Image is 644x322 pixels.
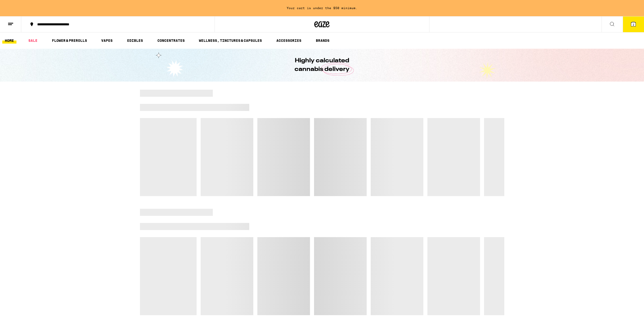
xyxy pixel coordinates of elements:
a: EDIBLES [124,37,146,44]
a: FLOWER & PREROLLS [49,37,90,44]
a: BRANDS [313,37,332,44]
h1: Highly calculated cannabis delivery [280,56,364,74]
span: 2 [633,23,634,26]
a: VAPES [99,37,115,44]
a: HOME [2,37,16,44]
button: 2 [623,16,644,32]
a: CONCENTRATES [155,37,187,44]
a: ACCESSORIES [274,37,304,44]
a: SALE [26,37,40,44]
a: WELLNESS, TINCTURES & CAPSULES [196,37,264,44]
